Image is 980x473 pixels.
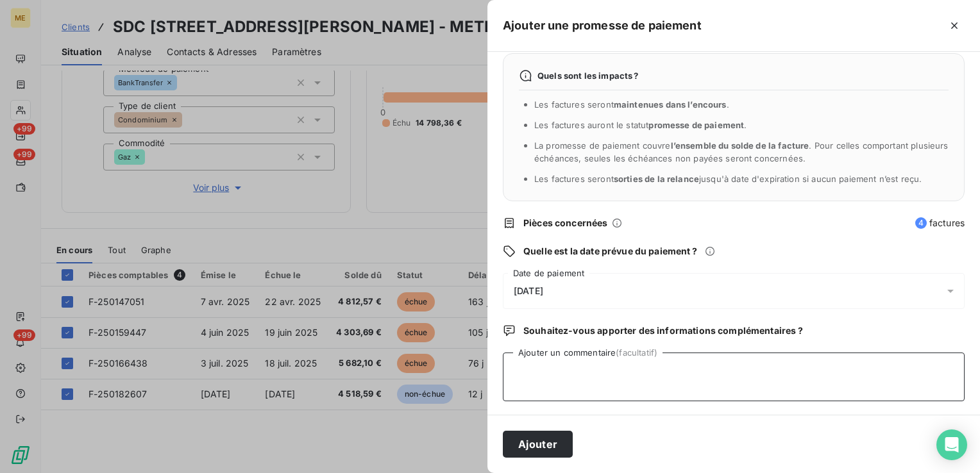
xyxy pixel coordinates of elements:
span: maintenues dans l’encours [614,99,727,110]
span: La promesse de paiement couvre . Pour celles comportant plusieurs échéances, seules les échéances... [534,140,949,163]
span: Les factures seront . [534,99,729,110]
span: Souhaitez-vous apporter des informations complémentaires ? [523,324,803,337]
button: Ajouter [503,431,573,458]
span: Quels sont les impacts ? [537,71,639,81]
span: l’ensemble du solde de la facture [671,140,809,151]
span: Les factures auront le statut . [534,120,747,130]
span: [DATE] [514,286,543,296]
span: promesse de paiement [648,120,744,130]
span: Quelle est la date prévue du paiement ? [523,245,697,258]
span: Pièces concernées [523,217,608,229]
span: 4 [915,217,927,229]
div: Open Intercom Messenger [936,429,967,460]
span: sorties de la relance [614,174,699,184]
span: factures [915,217,965,229]
span: Les factures seront jusqu'à date d'expiration si aucun paiement n’est reçu. [534,174,922,184]
h5: Ajouter une promesse de paiement [503,17,702,35]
